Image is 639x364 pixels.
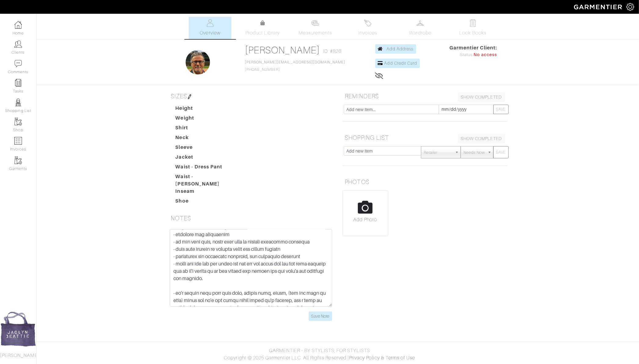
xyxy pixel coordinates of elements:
img: garmentier-logo-header-white-b43fb05a5012e4ada735d5af1a66efaba907eab6374d6393d1fbf88cb4ef424d.png [571,2,626,12]
span: Copyright © 2025 Garmentier LLC. All Rights Reserved. [224,355,347,361]
img: basicinfo-40fd8af6dae0f16599ec9e87c0ef1c0a1fdea2edbe929e3d69a839185d80c458.svg [206,19,214,27]
dt: Weight [171,114,241,124]
a: Wardrobe [399,17,442,39]
span: Needs Now [463,146,485,159]
h5: SHOPPING LIST [343,132,507,144]
img: dashboard-icon-dbcd8f5a0b271acd01030246c82b418ddd0df26cd7fceb0bd07c9910d44c42f6.png [14,21,22,29]
img: gear-icon-white-bd11855cb880d31180b6d7d6211b90ccbf57a29d726f0c71d8c61bd08dd39cc2.png [626,3,634,11]
dt: Inseam [171,188,241,197]
a: Product Library [241,20,284,37]
h5: NOTES [169,212,333,224]
h5: PHOTOS [343,176,507,188]
span: Invoices [358,29,377,37]
img: garments-icon-b7da505a4dc4fd61783c78ac3ca0ef83fa9d6f193b1c9dc38574b1d14d53ca28.png [14,157,22,164]
img: clients-icon-6bae9207a08558b7cb47a8932f037763ab4055f8c8b6bfacd5dc20c3e0201464.png [14,40,22,48]
img: todo-9ac3debb85659649dc8f770b8b6100bb5dab4b48dedcbae339e5042a72dfd3cc.svg [469,19,477,27]
a: Overview [189,17,231,39]
input: Add new item... [344,105,439,114]
span: Overview [200,29,220,37]
dt: Waist - Dress Pant [171,163,241,173]
img: orders-27d20c2124de7fd6de4e0e44c1d41de31381a507db9b33961299e4e07d508b8c.svg [364,19,372,27]
button: SAVE [493,146,509,158]
div: Status: [449,52,497,58]
span: [PHONE_NUMBER] [245,60,346,72]
a: Invoices [347,17,389,39]
img: garments-icon-b7da505a4dc4fd61783c78ac3ca0ef83fa9d6f193b1c9dc38574b1d14d53ca28.png [14,118,22,125]
span: Look Books [459,29,487,37]
textarea: - loremip dolorsi am consect adipisc el seddoei T incidid ut laboree dolo magna al enim adminimve... [170,229,332,307]
dt: Neck [171,134,241,144]
a: [PERSON_NAME] [245,45,320,56]
img: comment-icon-a0a6a9ef722e966f86d9cbdc48e553b5cf19dbc54f86b18d962a5391bc8f6eb6.png [14,60,22,67]
span: ID: #826 [323,48,341,55]
h5: REMINDERS [343,90,507,102]
a: [PERSON_NAME][EMAIL_ADDRESS][DOMAIN_NAME] [245,60,346,64]
img: reminder-icon-8004d30b9f0a5d33ae49ab947aed9ed385cf756f9e5892f1edd6e32f2345188e.png [14,79,22,87]
span: Add Credit Card [384,61,417,66]
dt: Jacket [171,153,241,163]
a: Privacy Policy & Terms of Use [349,355,415,361]
span: Wardrobe [409,29,431,37]
a: SHOW COMPLETED [458,134,505,143]
span: Retailer [424,146,452,159]
span: Product Library [245,29,280,37]
dt: Waist - [PERSON_NAME] [171,173,241,188]
input: Save Note [309,312,332,321]
dt: Shoe [171,197,241,207]
input: Add new item [344,146,422,156]
a: Look Books [452,17,494,39]
a: Measurements [294,17,337,39]
img: stylists-icon-eb353228a002819b7ec25b43dbf5f0378dd9e0616d9560372ff212230b889e62.png [14,99,22,106]
span: Garmentier Client: [449,44,497,52]
dt: Sleeve [171,144,241,153]
img: orders-icon-0abe47150d42831381b5fb84f609e132dff9fe21cb692f30cb5eec754e2cba89.png [14,137,22,145]
dt: Height [171,105,241,114]
img: wardrobe-487a4870c1b7c33e795ec22d11cfc2ed9d08956e64fb3008fe2437562e282088.svg [416,19,424,27]
a: SHOW COMPLETED [458,92,505,102]
a: Add Address [375,44,416,54]
a: Add Credit Card [375,59,420,68]
span: No access [474,52,497,58]
h5: SIZES [169,90,333,102]
img: measurements-466bbee1fd09ba9460f595b01e5d73f9e2bff037440d3c8f018324cb6cdf7a4a.svg [311,19,319,27]
span: Add Address [387,46,414,51]
span: Measurements [299,29,332,37]
button: SAVE [493,105,509,114]
img: pen-cf24a1663064a2ec1b9c1bd2387e9de7a2fa800b781884d57f21acf72779bad2.png [187,94,192,99]
dt: Shirt [171,124,241,134]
